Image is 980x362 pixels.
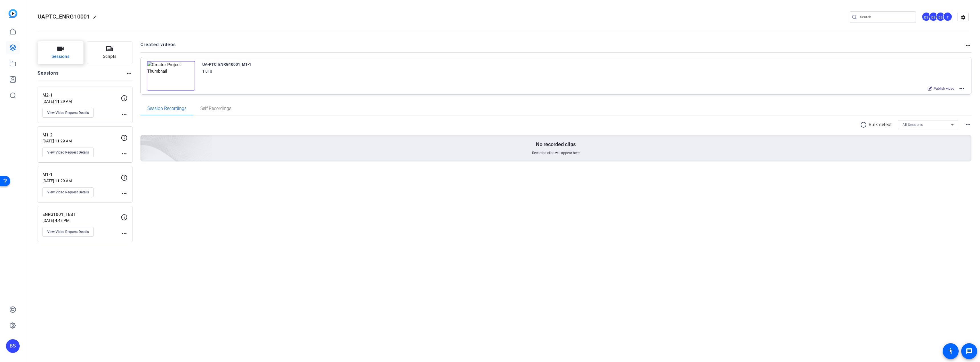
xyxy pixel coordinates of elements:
[922,12,932,22] ngx-avatar: Bradley Spinsby
[87,41,133,64] button: Scripts
[9,9,17,18] img: blue-gradient.svg
[147,61,195,91] img: Creator Project Thumbnail
[42,227,94,237] button: View Video Request Details
[532,151,579,155] span: Recorded clips will appear here
[47,111,89,115] span: View Video Request Details
[200,106,231,111] span: Self Recordings
[860,14,911,21] input: Search
[936,12,946,22] ngx-avatar: Brandon Simmons
[42,218,121,223] p: [DATE] 4:43 PM
[903,123,923,127] span: All Sessions
[860,121,869,128] mat-icon: radio_button_unchecked
[38,13,90,20] span: UAPTC_ENRG10001
[929,12,938,21] div: BS
[147,106,187,111] span: Session Recordings
[42,139,121,143] p: [DATE] 11:29 AM
[42,92,121,99] p: M2-1
[943,12,952,21] div: T
[103,53,117,60] span: Scripts
[965,42,971,49] mat-icon: more_horiz
[42,187,94,197] button: View Video Request Details
[947,348,954,355] mat-icon: accessibility
[42,108,94,118] button: View Video Request Details
[869,121,892,128] p: Bulk select
[929,12,939,22] ngx-avatar: Brian Sly
[936,12,945,21] div: BS
[965,121,971,128] mat-icon: more_horiz
[202,68,212,75] div: 1:01s
[202,61,251,68] div: UA-PTC_ENRG10001_M1-1
[943,12,953,22] ngx-avatar: Tim Marietta
[958,85,965,92] mat-icon: more_horiz
[47,150,89,155] span: View Video Request Details
[38,70,59,81] h2: Sessions
[38,41,83,64] button: Sessions
[42,179,121,183] p: [DATE] 11:29 AM
[121,150,128,157] mat-icon: more_horiz
[52,53,70,60] span: Sessions
[42,211,121,218] p: ENRG1001_TEST
[42,99,121,104] p: [DATE] 11:29 AM
[121,230,128,237] mat-icon: more_horiz
[42,132,121,138] p: M1-2
[77,79,213,202] img: embarkstudio-empty-session.png
[922,12,931,21] div: BS
[934,86,954,91] span: Publish video
[42,148,94,157] button: View Video Request Details
[966,348,973,355] mat-icon: message
[93,15,100,22] mat-icon: edit
[126,70,132,77] mat-icon: more_horiz
[957,13,969,22] mat-icon: settings
[121,190,128,197] mat-icon: more_horiz
[140,41,965,52] h2: Created videos
[121,111,128,118] mat-icon: more_horiz
[42,171,121,178] p: M1-1
[47,190,89,195] span: View Video Request Details
[47,230,89,234] span: View Video Request Details
[6,339,20,353] div: BS
[536,141,576,148] p: No recorded clips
